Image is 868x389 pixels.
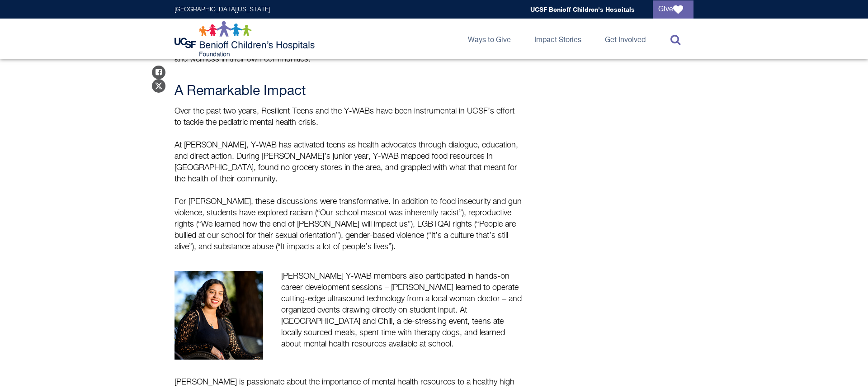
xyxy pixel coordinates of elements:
[653,0,693,19] a: Give
[530,5,635,13] a: UCSF Benioff Children's Hospitals
[175,83,523,100] h3: A Remarkable Impact
[175,196,523,253] p: For [PERSON_NAME], these discussions were transformative. In addition to food insecurity and gun ...
[461,19,518,59] a: Ways to Give
[598,19,653,59] a: Get Involved
[175,21,317,57] img: Logo for UCSF Benioff Children's Hospitals Foundation
[281,271,523,350] p: [PERSON_NAME] Y-WAB members also participated in hands-on career development sessions – [PERSON_N...
[175,6,270,13] a: [GEOGRAPHIC_DATA][US_STATE]
[175,106,523,128] p: Over the past two years, Resilient Teens and the Y-WABs have been instrumental in UCSF’s effort t...
[527,19,589,59] a: Impact Stories
[175,271,263,360] img: Daniela sits on a park bench smiling
[175,140,523,185] p: At [PERSON_NAME], Y-WAB has activated teens as health advocates through dialogue, education, and ...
